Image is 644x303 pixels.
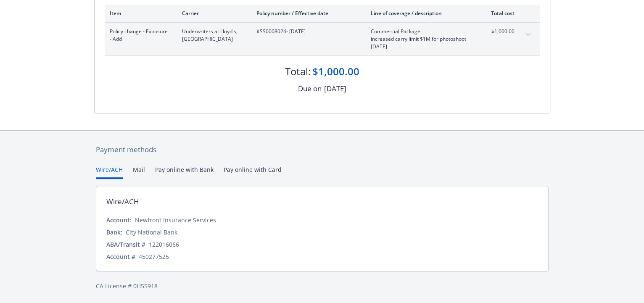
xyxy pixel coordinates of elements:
button: Wire/ACH [96,165,123,179]
div: Account: [106,216,132,224]
div: 450277525 [139,252,169,261]
div: Carrier [182,10,243,17]
div: Payment methods [96,144,549,155]
span: Policy change - Exposure - Add [110,28,169,43]
div: Wire/ACH [106,196,139,207]
div: Policy number / Effective date [256,10,357,17]
span: Commercial Package [371,28,470,35]
div: Total cost [483,10,515,17]
div: Due on [298,83,322,94]
div: Line of coverage / description [371,10,470,17]
button: Mail [133,165,145,179]
button: Pay online with Bank [155,165,214,179]
div: Bank: [106,228,122,237]
div: ABA/Transit # [106,240,145,249]
div: Newfront Insurance Services [135,216,216,224]
span: Underwriters at Lloyd's, [GEOGRAPHIC_DATA] [182,28,243,43]
div: CA License # 0H55918 [96,282,549,290]
div: Item [110,10,169,17]
span: $1,000.00 [483,28,515,35]
div: [DATE] [324,83,346,94]
div: Total: [285,64,311,79]
span: Commercial Packageincreased carry limit $1M for photoshoot [DATE] [371,28,470,50]
button: Pay online with Card [224,165,282,179]
span: increased carry limit $1M for photoshoot [DATE] [371,35,470,50]
div: Account # [106,252,135,261]
span: #SS0008024 - [DATE] [256,28,357,35]
button: expand content [521,28,535,41]
div: Policy change - Exposure - AddUnderwriters at Lloyd's, [GEOGRAPHIC_DATA]#SS0008024- [DATE]Commerc... [105,23,540,55]
div: $1,000.00 [312,64,359,79]
div: City National Bank [126,228,177,237]
div: 122016066 [149,240,179,249]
